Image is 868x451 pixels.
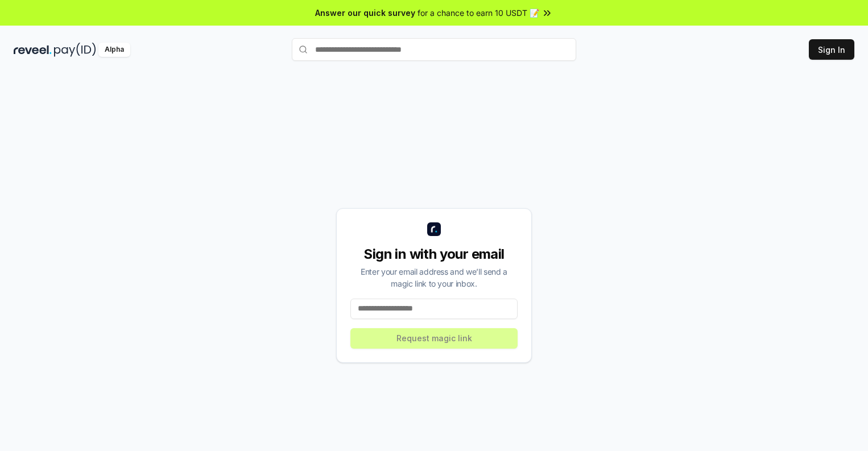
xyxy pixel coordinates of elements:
[14,43,52,57] img: reveel_dark
[54,43,96,57] img: pay_id
[350,245,518,263] div: Sign in with your email
[350,266,518,289] div: Enter your email address and we’ll send a magic link to your inbox.
[809,39,854,60] button: Sign In
[98,43,130,57] div: Alpha
[418,7,539,19] span: for a chance to earn 10 USDT 📝
[315,7,415,19] span: Answer our quick survey
[427,222,441,236] img: logo_small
